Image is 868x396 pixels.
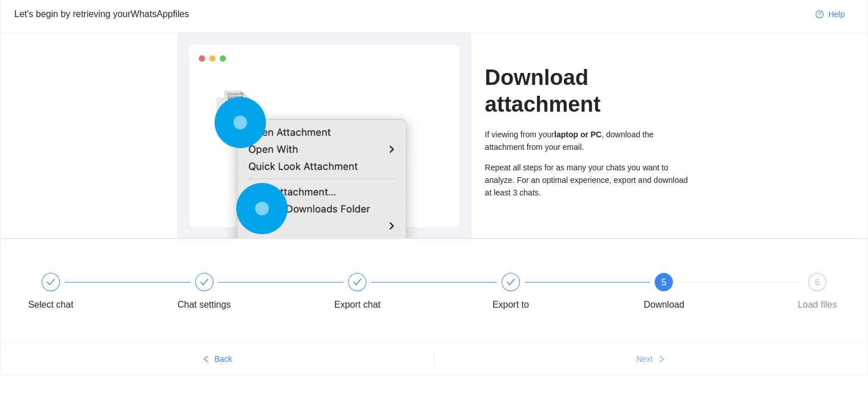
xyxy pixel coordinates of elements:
div: 6Load files [784,273,850,314]
div: Chat settings [177,296,231,314]
span: Next [636,353,653,365]
div: Let's begin by retrieving your WhatsApp files [14,7,806,21]
span: 5 [661,277,667,287]
div: Repeat all steps for as many your chats you want to analyze. For an optimal experience, export an... [485,161,691,199]
div: Chat settings [171,273,325,314]
span: check [200,277,209,287]
span: left [202,355,210,364]
span: 6 [815,277,820,287]
div: If viewing from your , download the attachment from your email. [485,128,691,153]
span: Back [215,353,232,365]
span: Help [828,8,845,21]
div: Export to [478,273,631,314]
div: Download [644,296,684,314]
span: check [46,277,55,287]
div: Export chat [334,296,381,314]
div: 5Download [631,273,784,314]
button: question-circleHelp [806,5,854,23]
span: check [353,277,362,287]
span: right [657,355,665,364]
div: Export to [492,296,529,314]
div: Load files [798,296,837,314]
div: Select chat [28,296,73,314]
h1: Download attachment [485,64,691,117]
button: leftBack [1,350,434,368]
span: check [506,277,515,287]
div: Select chat [18,273,171,314]
div: Export chat [324,273,478,314]
button: Nextright [434,350,868,368]
b: laptop or PC [554,130,601,139]
span: question-circle [815,10,823,19]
